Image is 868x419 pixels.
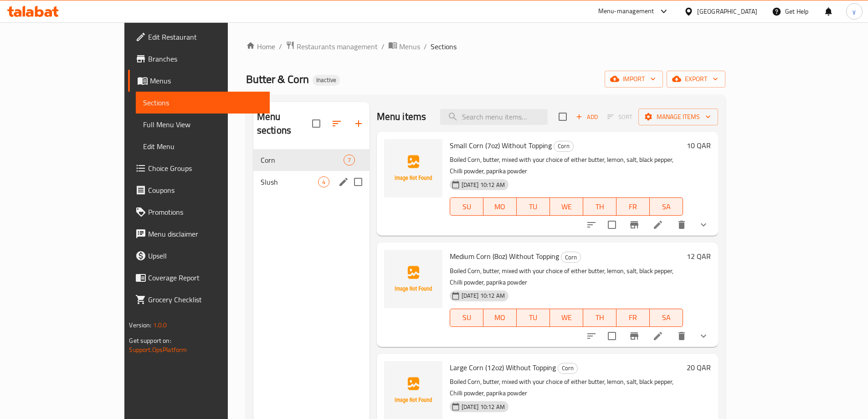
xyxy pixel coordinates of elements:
[580,325,602,347] button: sort-choices
[143,141,262,152] span: Edit Menu
[554,141,573,151] span: Corn
[623,214,645,236] button: Branch-specific-item
[128,289,269,310] a: Grocery Checklist
[129,319,151,331] span: Version:
[148,31,262,42] span: Edit Restaurant
[344,156,354,165] span: 7
[454,311,480,324] span: SU
[550,197,583,216] button: WE
[128,179,269,201] a: Coupons
[450,139,552,152] span: Small Corn (7oz) Without Topping
[458,403,508,411] span: [DATE] 10:12 AM
[148,207,262,217] span: Promotions
[128,26,269,48] a: Edit Restaurant
[653,311,679,324] span: SA
[424,41,427,52] li: /
[623,325,645,347] button: Branch-specific-item
[450,376,683,399] p: Boiled Corn, butter, mixed with your choice of either butter, lemon, salt, black pepper, Chilli p...
[587,200,613,213] span: TH
[698,331,709,341] svg: Show Choices
[129,335,171,347] span: Get support on:
[450,361,556,374] span: Large Corn (12oz) Without Topping
[517,309,550,327] button: TU
[605,71,663,88] button: import
[558,363,577,373] span: Corn
[652,219,663,230] a: Edit menu item
[674,73,718,85] span: export
[253,149,370,171] div: Corn7
[136,114,269,135] a: Full Menu View
[246,69,309,89] span: Butter & Corn
[602,326,621,346] span: Select to update
[572,110,601,124] button: Add
[554,311,580,324] span: WE
[128,201,269,223] a: Promotions
[572,110,601,124] span: Add item
[153,319,167,331] span: 1.0.0
[483,309,517,327] button: MO
[450,309,483,327] button: SU
[458,291,508,300] span: [DATE] 10:12 AM
[440,109,548,125] input: search
[638,109,718,125] button: Manage items
[602,215,621,234] span: Select to update
[261,155,344,166] span: Corn
[687,139,711,152] h6: 10 QAR
[580,214,602,236] button: sort-choices
[458,181,508,189] span: [DATE] 10:12 AM
[128,245,269,267] a: Upsell
[431,41,457,52] span: Sections
[454,200,480,213] span: SU
[143,119,262,130] span: Full Menu View
[650,309,683,327] button: SA
[384,139,442,197] img: Small Corn (7oz) Without Topping
[697,6,757,16] div: [GEOGRAPHIC_DATA]
[337,175,350,189] button: edit
[616,197,650,216] button: FR
[561,252,580,263] span: Corn
[450,154,683,177] p: Boiled Corn, butter, mixed with your choice of either butter, lemon, salt, black pepper, Chilli p...
[136,92,269,114] a: Sections
[450,249,559,263] span: Medium Corn (8oz) Without Topping
[652,331,663,341] a: Edit menu item
[326,113,348,134] span: Sort sections
[583,197,616,216] button: TH
[148,163,262,174] span: Choice Groups
[687,361,711,374] h6: 20 QAR
[136,135,269,157] a: Edit Menu
[671,325,693,347] button: delete
[148,53,262,64] span: Branches
[671,214,693,236] button: delete
[646,111,711,123] span: Manage items
[553,107,572,126] span: Select section
[148,228,262,239] span: Menu disclaimer
[620,200,646,213] span: FR
[616,309,650,327] button: FR
[653,200,679,213] span: SA
[148,272,262,283] span: Coverage Report
[517,197,550,216] button: TU
[253,145,370,197] nav: Menu sections
[450,265,683,288] p: Boiled Corn, butter, mixed with your choice of either butter, lemon, salt, black pepper, Chilli p...
[307,114,326,133] span: Select all sections
[261,176,318,187] span: Slush
[601,110,638,124] span: Select section first
[148,250,262,261] span: Upsell
[246,41,725,52] nav: breadcrumb
[487,311,513,324] span: MO
[318,176,329,187] div: items
[598,6,654,17] div: Menu-management
[381,41,385,52] li: /
[399,41,420,52] span: Menus
[286,41,378,52] a: Restaurants management
[384,250,442,308] img: Medium Corn (8oz) Without Topping
[148,294,262,305] span: Grocery Checklist
[344,155,355,166] div: items
[583,309,616,327] button: TH
[128,70,269,92] a: Menus
[612,73,656,85] span: import
[150,75,262,86] span: Menus
[148,185,262,196] span: Coupons
[128,223,269,245] a: Menu disclaimer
